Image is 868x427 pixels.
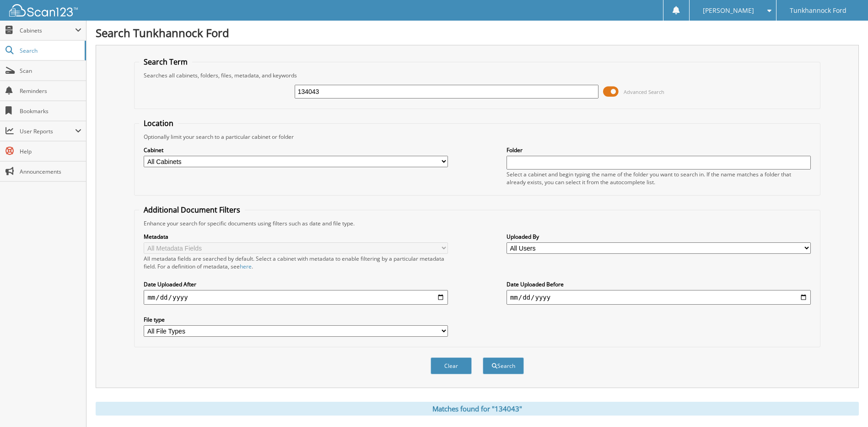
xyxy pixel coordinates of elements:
[20,27,75,34] span: Cabinets
[20,168,81,175] span: Announcements
[624,88,664,95] span: Advanced Search
[139,205,245,215] legend: Additional Document Filters
[507,290,811,305] input: end
[240,263,252,270] a: here
[9,4,78,16] img: scan123-logo-white.svg
[96,402,859,416] div: Matches found for "134043"
[144,280,448,288] label: Date Uploaded After
[144,255,448,270] div: All metadata fields are searched by default. Select a cabinet with metadata to enable filtering b...
[139,133,815,141] div: Optionally limit your search to a particular cabinet or folder
[139,219,815,227] div: Enhance your search for specific documents using filters such as date and file type.
[96,25,859,40] h1: Search Tunkhannock Ford
[20,127,75,135] span: User Reports
[144,146,448,154] label: Cabinet
[144,290,448,305] input: start
[20,67,81,75] span: Scan
[507,280,811,288] label: Date Uploaded Before
[20,107,81,115] span: Bookmarks
[20,87,81,95] span: Reminders
[20,47,80,55] span: Search
[507,233,811,241] label: Uploaded By
[431,357,472,374] button: Clear
[139,118,178,128] legend: Location
[507,146,811,154] label: Folder
[144,233,448,241] label: Metadata
[507,170,811,186] div: Select a cabinet and begin typing the name of the folder you want to search in. If the name match...
[139,71,815,79] div: Searches all cabinets, folders, files, metadata, and keywords
[144,316,448,323] label: File type
[20,148,81,155] span: Help
[139,57,192,67] legend: Search Term
[483,357,524,374] button: Search
[703,8,754,13] span: [PERSON_NAME]
[790,8,846,13] span: Tunkhannock Ford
